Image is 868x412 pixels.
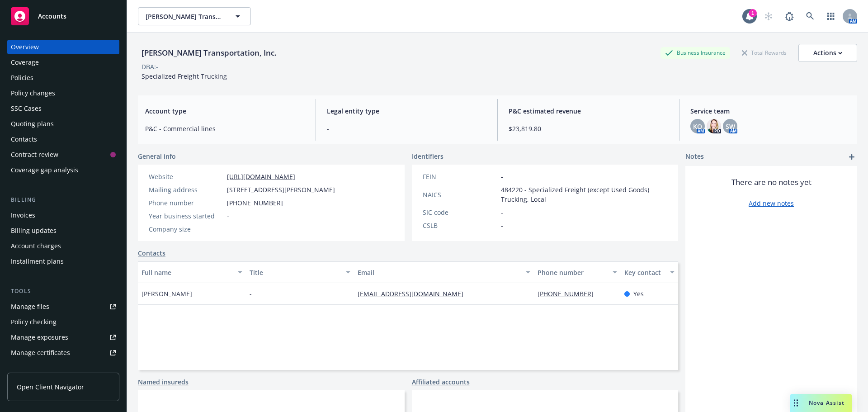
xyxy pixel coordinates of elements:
div: Manage certificates [11,346,70,360]
div: Contacts [11,132,37,147]
span: P&C - Commercial lines [145,124,305,133]
a: Report a Bug [780,7,798,25]
span: Service team [690,106,850,116]
a: Manage files [7,299,119,314]
span: - [250,289,252,298]
span: [PERSON_NAME] Transportation, Inc. [146,12,224,21]
a: [URL][DOMAIN_NAME] [227,172,295,181]
span: Accounts [38,13,66,20]
div: Tools [7,287,119,296]
div: Installment plans [11,254,64,269]
a: Coverage [7,55,119,70]
a: Policy changes [7,86,119,100]
a: Contacts [7,132,119,147]
span: Specialized Freight Trucking [142,72,227,81]
span: - [227,211,229,221]
div: Coverage [11,55,39,70]
span: Nova Assist [809,399,844,407]
a: Contract review [7,147,119,162]
div: Full name [142,268,232,277]
span: Notes [685,152,704,162]
div: CSLB [423,221,497,230]
div: Quoting plans [11,117,54,131]
div: Manage claims [11,361,57,375]
a: add [846,152,857,162]
div: SIC code [423,208,497,217]
div: Phone number [149,198,223,208]
div: Billing updates [11,223,57,238]
a: Affiliated accounts [412,377,470,387]
a: Policies [7,71,119,85]
span: [STREET_ADDRESS][PERSON_NAME] [227,185,335,194]
span: 484220 - Specialized Freight (except Used Goods) Trucking, Local [501,185,668,204]
img: photo [707,119,721,133]
a: Installment plans [7,254,119,269]
a: Named insureds [138,377,189,387]
span: - [501,172,503,181]
div: Billing [7,195,119,204]
a: Manage claims [7,361,119,375]
span: Yes [633,289,644,298]
div: Mailing address [149,185,223,194]
div: Title [250,268,340,277]
div: DBA: - [142,62,158,71]
button: Nova Assist [790,394,852,412]
span: - [501,221,503,230]
span: P&C estimated revenue [509,106,668,116]
span: - [327,124,486,133]
span: There are no notes yet [731,177,811,188]
button: Full name [138,261,246,283]
a: [EMAIL_ADDRESS][DOMAIN_NAME] [358,289,471,298]
div: Total Rewards [737,47,791,58]
div: Account charges [11,239,61,253]
div: Business Insurance [660,47,730,58]
div: Invoices [11,208,35,223]
button: Title [246,261,354,283]
div: NAICS [423,190,497,199]
a: Coverage gap analysis [7,163,119,177]
span: SW [726,122,735,131]
a: Manage exposures [7,330,119,345]
span: Account type [145,106,305,116]
button: Actions [798,44,857,62]
a: Switch app [822,7,840,25]
div: Website [149,172,223,181]
span: Legal entity type [327,106,486,116]
div: Year business started [149,211,223,221]
a: Account charges [7,239,119,253]
div: Phone number [538,268,607,277]
a: Search [801,7,819,25]
span: $23,819.80 [509,124,668,133]
span: [PERSON_NAME] [142,289,192,298]
div: FEIN [423,172,497,181]
a: Manage certificates [7,346,119,360]
div: Company size [149,224,223,234]
span: KO [693,122,702,131]
button: Key contact [621,261,678,283]
a: Billing updates [7,223,119,238]
span: - [227,224,229,234]
span: Open Client Navigator [17,382,84,392]
div: Policy changes [11,86,55,100]
div: Manage exposures [11,330,68,345]
div: Policies [11,71,33,85]
span: - [501,208,503,217]
a: SSC Cases [7,101,119,116]
button: [PERSON_NAME] Transportation, Inc. [138,7,251,25]
div: Manage files [11,299,49,314]
div: Contract review [11,147,58,162]
div: Overview [11,40,39,54]
a: Accounts [7,4,119,29]
div: Key contact [624,268,665,277]
a: Overview [7,40,119,54]
div: 1 [749,9,757,17]
a: Invoices [7,208,119,223]
div: [PERSON_NAME] Transportation, Inc. [138,47,280,59]
a: Quoting plans [7,117,119,131]
div: Policy checking [11,315,57,329]
a: Start snowing [759,7,778,25]
a: Add new notes [749,199,794,208]
button: Email [354,261,534,283]
span: General info [138,152,176,161]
